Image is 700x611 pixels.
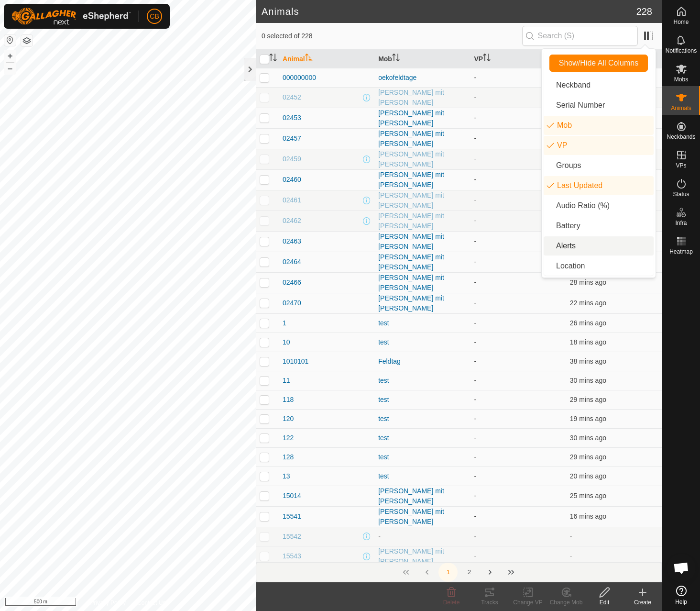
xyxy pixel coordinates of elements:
[675,220,687,226] span: Infra
[283,532,301,542] span: 15542
[378,170,466,190] div: [PERSON_NAME] mit [PERSON_NAME]
[305,55,313,63] p-sorticon: Activate to sort
[474,472,476,480] app-display-virtual-paddock-transition: -
[378,395,466,405] div: test
[378,471,466,481] div: test
[474,357,476,365] app-display-virtual-paddock-transition: -
[570,434,606,442] span: 29 Sept 2025, 7:52 am
[570,338,606,346] span: 29 Sept 2025, 8:03 am
[502,563,521,582] button: Last Page
[11,8,131,25] img: Gallagher Logo
[544,256,654,276] li: common.label.location
[378,337,466,347] div: test
[474,415,476,422] app-display-virtual-paddock-transition: -
[283,491,301,501] span: 15014
[378,108,466,128] div: [PERSON_NAME] mit [PERSON_NAME]
[483,55,491,63] p-sorticon: Activate to sort
[559,59,638,67] span: Show/Hide All Columns
[544,96,654,115] li: neckband.label.serialNumber
[378,211,466,231] div: [PERSON_NAME] mit [PERSON_NAME]
[283,452,294,462] span: 128
[283,337,290,347] span: 10
[378,129,466,149] div: [PERSON_NAME] mit [PERSON_NAME]
[378,273,466,293] div: [PERSON_NAME] mit [PERSON_NAME]
[474,512,476,520] app-display-virtual-paddock-transition: -
[283,511,301,522] span: 15541
[378,532,466,542] div: -
[570,472,606,480] span: 29 Sept 2025, 8:01 am
[283,318,286,328] span: 1
[283,133,301,144] span: 02457
[570,552,572,560] span: -
[150,11,159,22] span: CB
[90,599,126,607] a: Privacy Policy
[283,113,301,123] span: 02453
[570,453,606,461] span: 29 Sept 2025, 7:52 am
[470,50,566,68] th: VP
[262,31,522,41] span: 0 selected of 228
[671,105,691,111] span: Animals
[544,136,654,155] li: vp.label.vp
[474,74,476,81] app-display-virtual-paddock-transition: -
[378,433,466,443] div: test
[570,512,606,520] span: 29 Sept 2025, 8:06 am
[662,582,700,609] a: Help
[570,319,606,327] span: 29 Sept 2025, 7:56 am
[474,338,476,346] app-display-virtual-paddock-transition: -
[474,258,476,266] app-display-virtual-paddock-transition: -
[378,232,466,252] div: [PERSON_NAME] mit [PERSON_NAME]
[283,236,301,246] span: 02463
[283,92,301,102] span: 02452
[474,299,476,307] app-display-virtual-paddock-transition: -
[474,237,476,245] app-display-virtual-paddock-transition: -
[585,598,623,607] div: Edit
[570,533,572,540] span: -
[378,546,466,567] div: [PERSON_NAME] mit [PERSON_NAME]
[474,396,476,403] app-display-virtual-paddock-transition: -
[283,154,301,164] span: 02459
[283,433,294,443] span: 122
[283,298,301,308] span: 02470
[283,278,301,288] span: 02466
[474,552,476,560] app-display-virtual-paddock-transition: -
[474,492,476,500] app-display-virtual-paddock-transition: -
[636,4,652,19] span: 228
[470,598,509,607] div: Tracks
[443,599,460,606] span: Delete
[570,415,606,422] span: 29 Sept 2025, 8:02 am
[378,88,466,108] div: [PERSON_NAME] mit [PERSON_NAME]
[673,19,689,25] span: Home
[4,50,16,62] button: +
[279,50,374,68] th: Animal
[283,551,301,561] span: 15543
[474,176,476,183] app-display-virtual-paddock-transition: -
[4,34,16,46] button: Reset Map
[4,63,16,74] button: –
[544,236,654,256] li: animal.label.alerts
[474,93,476,101] app-display-virtual-paddock-transition: -
[283,73,316,83] span: 000000000
[378,356,466,367] div: Feldtag
[378,414,466,424] div: test
[474,134,476,142] app-display-virtual-paddock-transition: -
[374,50,470,68] th: Mob
[549,55,648,72] button: Show/Hide All Columns
[544,116,654,135] li: mob.label.mob
[392,55,400,63] p-sorticon: Activate to sort
[474,155,476,163] app-display-virtual-paddock-transition: -
[283,376,290,386] span: 11
[544,76,654,95] li: neckband.label.title
[283,395,294,405] span: 118
[570,377,606,384] span: 29 Sept 2025, 7:52 am
[378,293,466,313] div: [PERSON_NAME] mit [PERSON_NAME]
[674,77,688,82] span: Mobs
[262,6,636,17] h2: Animals
[666,48,697,54] span: Notifications
[481,563,500,582] button: Next Page
[283,356,309,367] span: 1010101
[570,299,606,307] span: 29 Sept 2025, 7:59 am
[378,73,466,83] div: oekofeldtage
[269,55,277,63] p-sorticon: Activate to sort
[378,149,466,169] div: [PERSON_NAME] mit [PERSON_NAME]
[459,563,479,582] button: 2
